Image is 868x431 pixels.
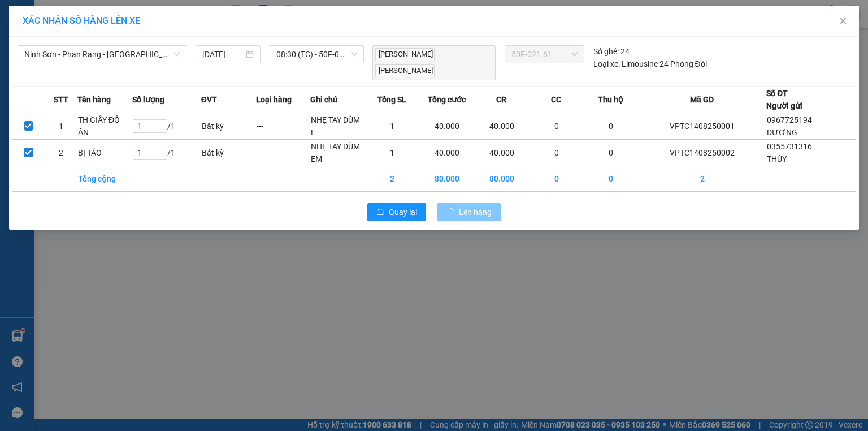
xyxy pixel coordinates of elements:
span: Số lượng [132,93,164,106]
span: Loại xe: [593,58,620,70]
td: 40.000 [420,139,475,166]
td: 80.000 [475,166,530,191]
span: close [839,16,848,25]
button: rollbackQuay lại [367,203,426,221]
span: loading [446,208,459,216]
span: Loại hàng [256,93,292,106]
span: Số ghế: [593,45,619,58]
td: 0 [529,139,584,166]
span: 0967725194 [767,115,812,124]
td: 0 [584,166,639,191]
td: --- [256,113,311,139]
span: THỦY [767,154,787,163]
td: NHẸ TAY DÙM E [310,113,365,139]
td: 0 [529,166,584,191]
span: DƯƠNG [767,128,797,137]
span: Ghi chú [310,93,337,106]
span: 0355731316 [767,142,812,151]
td: 1 [365,113,420,139]
td: Tổng cộng [77,166,132,191]
span: [PERSON_NAME] [375,64,435,77]
button: Lên hàng [437,203,501,221]
span: XÁC NHẬN SỐ HÀNG LÊN XE [23,15,140,26]
td: 2 [45,139,77,166]
td: 40.000 [420,113,475,139]
span: Thu hộ [598,93,623,106]
span: 50F-021.61 [511,46,577,63]
span: Lên hàng [459,206,492,218]
span: Mã GD [690,93,714,106]
td: 2 [639,166,766,191]
span: [PERSON_NAME] [375,48,435,61]
td: 40.000 [475,113,530,139]
div: Limousine 24 Phòng Đôi [593,58,707,70]
td: NHẸ TAY DÙM EM [310,139,365,166]
td: 0 [529,113,584,139]
td: Bất kỳ [201,139,256,166]
td: VPTC1408250002 [639,139,766,166]
td: 1 [45,113,77,139]
td: BỊ TÁO [77,139,132,166]
td: 0 [584,139,639,166]
button: Close [827,6,859,37]
div: 24 [593,45,630,58]
td: Bất kỳ [201,113,256,139]
span: Tổng cước [428,93,466,106]
td: 40.000 [475,139,530,166]
td: / 1 [132,113,201,139]
div: Số ĐT Người gửi [766,87,802,112]
span: CC [551,93,561,106]
td: 1 [365,139,420,166]
span: STT [54,93,68,106]
span: Tổng SL [377,93,406,106]
td: VPTC1408250001 [639,113,766,139]
span: ĐVT [201,93,217,106]
span: CR [496,93,506,106]
td: / 1 [132,139,201,166]
td: TH GIẤY ĐỒ ĂN [77,113,132,139]
td: 80.000 [420,166,475,191]
span: Quay lại [389,206,417,218]
span: Ninh Sơn - Phan Rang - Miền Tây [24,46,180,63]
input: 14/08/2025 [202,48,244,61]
span: Tên hàng [77,93,111,106]
td: 2 [365,166,420,191]
span: 08:30 (TC) - 50F-021.61 [276,46,358,63]
td: --- [256,139,311,166]
span: rollback [376,208,384,217]
td: 0 [584,113,639,139]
